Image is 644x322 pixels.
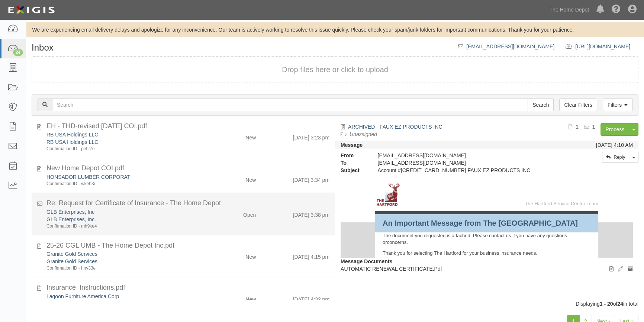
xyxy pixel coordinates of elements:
[46,258,207,265] div: Granite Gold Services
[293,131,329,141] div: [DATE] 3:23 pm
[46,293,119,299] a: Lagoon Furniture America Corp
[46,181,207,187] div: Confirmation ID - wkeh3r
[13,49,23,56] div: 24
[335,159,372,167] strong: To
[341,265,633,273] p: AUTOMATIC RENEWAL CERTIFICATE.Pdf
[46,173,207,181] div: HONSADOR LUMBER CORPORAT
[466,44,554,49] a: [EMAIL_ADDRESS][DOMAIN_NAME]
[245,173,256,184] div: New
[46,199,329,208] div: Re: Request for Certificate of Insurance - The Home Depot
[383,232,591,246] td: The document you requested is attached. Please contact us if you have any questions orconcerns.
[293,293,329,303] div: [DATE] 4:32 pm
[592,124,595,130] b: 1
[401,200,598,207] td: The Hartford Service Center Team
[282,64,388,75] button: Drop files here or click to upload
[596,141,633,149] div: [DATE] 4:10 AM
[335,152,372,159] strong: From
[46,293,207,300] div: Lagoon Furniture America Corp
[46,258,97,264] a: Granite Gold Services
[46,223,207,229] div: Confirmation ID - mh9ke4
[383,218,591,229] td: An Important Message from The [GEOGRAPHIC_DATA]
[559,99,597,111] a: Clear Filters
[341,258,392,264] strong: Message Documents
[602,152,629,163] a: Reply
[26,300,644,307] div: Displaying of in total
[600,123,629,136] a: Process
[575,44,638,49] a: [URL][DOMAIN_NAME]
[46,241,329,251] div: 25-26 CGL UMB - The Home Depot Inc.pdf
[32,43,54,52] h1: Inbox
[372,152,557,159] div: [EMAIL_ADDRESS][DOMAIN_NAME]
[245,293,256,303] div: New
[383,250,591,257] td: Thank you for selecting The Hartford for your business insurance needs.
[46,209,94,215] a: GLB Enterprises, Inc
[372,159,557,167] div: party-tmphnn@sbainsurance.homedepot.com
[243,208,256,219] div: Open
[46,122,329,131] div: EH - THD-revised 8.13.25 COI.pdf
[609,267,614,272] i: View
[52,99,528,111] input: Search
[293,208,329,219] div: [DATE] 3:38 pm
[375,181,401,207] img: The Hartford
[46,216,94,222] a: GLB Enterprises, Inc
[46,164,329,173] div: New Home Depot COI.pdf
[628,267,633,272] i: Archive document
[26,26,644,33] div: We are experiencing email delivery delays and apologize for any inconvenience. Our team is active...
[46,283,329,293] div: Insurance_Instructions.pdf
[350,131,377,137] a: Unassigned
[46,139,98,145] a: RB USA Holdings LLC
[600,301,613,307] b: 1 - 20
[46,265,207,271] div: Confirmation ID - hnv33e
[6,3,57,17] img: logo-5460c22ac91f19d4615b14bd174203de0afe785f0fc80cf4dbbc73dc1793850b.png
[612,5,621,14] i: Help Center - Complianz
[617,301,623,307] b: 24
[245,250,256,261] div: New
[46,174,130,180] a: HONSADOR LUMBER CORPORAT
[545,2,593,17] a: The Home Depot
[245,131,256,141] div: New
[46,131,207,138] div: RB USA Holdings LLC
[46,146,207,152] div: Confirmation ID - pehf7e
[46,138,207,146] div: RB USA Holdings LLC
[348,124,442,130] a: ARCHIVED - FAUX EZ PRODUCTS INC
[341,142,363,148] strong: Message
[293,250,329,261] div: [DATE] 4:15 pm
[293,173,329,184] div: [DATE] 3:34 pm
[618,267,623,272] i: Edit document
[603,99,632,111] a: Filters
[46,251,97,257] a: Granite Gold Services
[528,99,554,111] input: Search
[46,132,98,138] a: RB USA Holdings LLC
[335,167,372,174] strong: Subject
[576,124,579,130] b: 1
[372,167,557,174] div: Account #100000002219607 FAUX EZ PRODUCTS INC
[46,250,207,258] div: Granite Gold Services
